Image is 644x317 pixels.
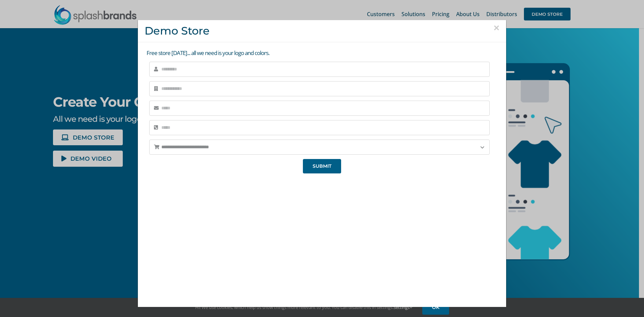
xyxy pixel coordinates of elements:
[212,178,432,303] iframe: SplashBrands Demo Store Overview
[147,49,499,57] p: Free store [DATE]... all we need is your logo and colors.
[145,24,499,37] h3: Demo Store
[493,23,499,33] button: Close
[303,159,341,173] button: SUBMIT
[313,163,331,169] span: SUBMIT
